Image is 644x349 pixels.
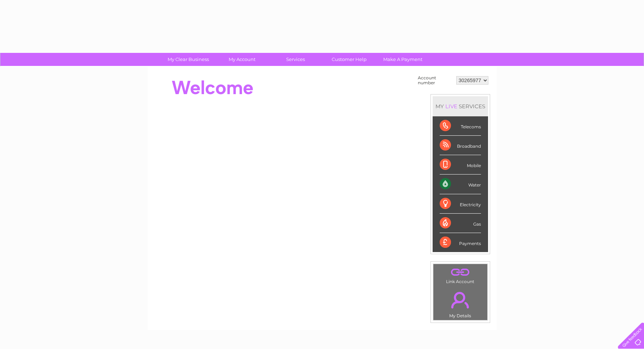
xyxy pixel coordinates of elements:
div: Broadband [440,136,481,155]
a: . [435,266,486,278]
div: Telecoms [440,116,481,136]
div: Mobile [440,155,481,174]
div: Gas [440,214,481,233]
td: Link Account [433,264,488,286]
td: Account number [416,74,455,87]
div: Electricity [440,194,481,214]
a: Customer Help [320,53,378,66]
a: My Clear Business [159,53,217,66]
div: MY SERVICES [433,96,488,116]
td: My Details [433,286,488,320]
a: Services [266,53,325,66]
a: Make A Payment [374,53,432,66]
a: My Account [213,53,271,66]
div: Water [440,174,481,194]
a: . [435,288,486,312]
div: Payments [440,233,481,252]
div: LIVE [444,103,459,110]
